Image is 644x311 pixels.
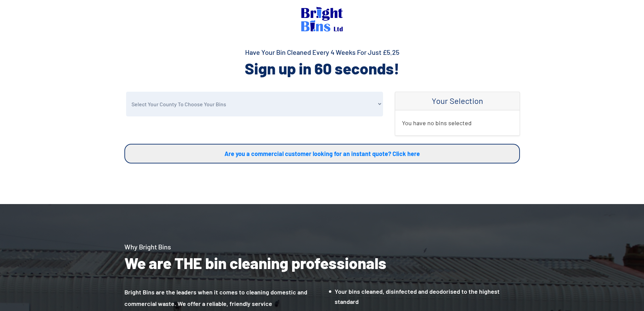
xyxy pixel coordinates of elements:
p: Bright Bins are the leaders when it comes to cleaning domestic and commercial waste. We offer a r... [124,286,322,309]
h2: We are THE bin cleaning professionals [124,253,520,273]
li: Your bins cleaned, disinfected and deodorised to the highest standard [329,286,520,307]
h4: Have Your Bin Cleaned Every 4 Weeks For Just £5.25 [124,47,520,57]
h4: Your Selection [402,96,513,106]
p: You have no bins selected [402,117,513,129]
h2: Sign up in 60 seconds! [124,58,520,79]
a: Are you a commercial customer looking for an instant quote? Click here [124,144,520,163]
h4: Why Bright Bins [124,242,520,251]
